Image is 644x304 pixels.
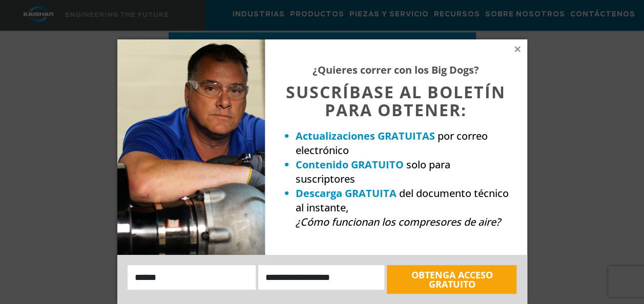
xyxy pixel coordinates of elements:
[296,129,488,157] span: por correo electrónico
[387,265,516,294] button: OBTENGA ACCESO GRATUITO
[296,158,404,171] strong: Contenido GRATUITO
[296,186,509,214] span: del documento técnico al instante,
[513,45,522,54] button: Close
[296,186,397,200] strong: Descarga GRATUITA
[128,265,256,290] input: Nombre:
[286,81,506,121] span: SUSCRÍBASE AL BOLETÍN PARA OBTENER:
[313,63,479,77] strong: ¿Quieres correr con los Big Dogs?
[296,158,450,186] span: solo para suscriptores
[258,265,384,290] input: Correo electrónico
[296,129,435,143] strong: Actualizaciones GRATUITAS
[296,215,501,229] em: ¿Cómo funcionan los compresores de aire?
